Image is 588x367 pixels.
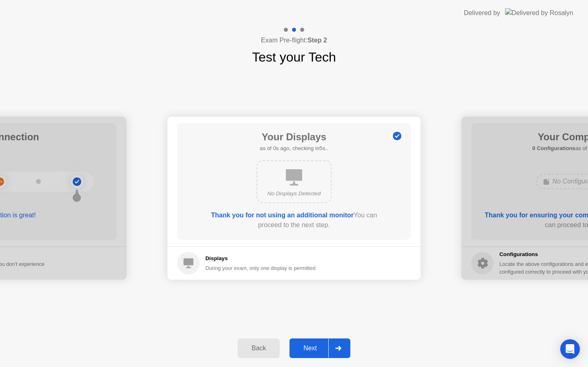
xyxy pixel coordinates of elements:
[560,339,580,359] div: Open Intercom Messenger
[252,47,336,67] h1: Test your Tech
[205,254,316,263] h5: Displays
[260,130,328,144] h1: Your Displays
[264,190,324,198] div: No Displays Detected
[505,8,573,18] img: Delivered by Rosalyn
[307,37,327,44] b: Step 2
[240,345,277,352] div: Back
[211,212,354,219] b: Thank you for not using an additional monitor
[200,210,388,230] div: You can proceed to the next step.
[464,8,500,18] div: Delivered by
[261,35,327,45] h4: Exam Pre-flight:
[260,144,328,153] h5: as of 0s ago, checking in5s..
[238,338,280,358] button: Back
[290,338,350,358] button: Next
[205,264,316,272] div: During your exam, only one display is permitted
[292,345,328,352] div: Next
